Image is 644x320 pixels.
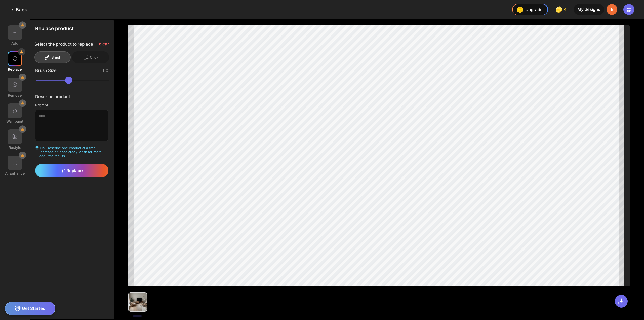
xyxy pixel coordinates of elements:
span: Replace [61,168,83,173]
div: Describe product [35,94,109,99]
div: My designs [574,4,604,15]
div: Wall paint [6,119,23,123]
div: Upgrade [515,5,543,14]
div: Add [11,41,18,45]
div: E [607,4,617,15]
div: Click [72,51,109,63]
div: clear [99,42,109,46]
div: AI Enhance [5,171,25,175]
div: Replace product [30,20,113,37]
div: Back [10,7,27,13]
span: 4 [564,7,568,12]
div: Prompt [35,103,109,107]
div: Replace [8,67,22,72]
div: 60 [103,68,108,73]
img: upgrade-nav-btn-icon.gif [515,5,525,14]
div: Get Started [5,302,55,315]
img: textarea-hint-icon.svg [35,146,39,150]
div: Remove [8,93,22,97]
div: Tip: Describe one Product at a time. Increase brushed area / Mask for more accurate results [35,146,109,158]
div: Brush [34,51,70,63]
div: Restyle [9,145,21,150]
div: Select the product to replace [34,42,93,47]
div: Brush Size [35,68,57,73]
